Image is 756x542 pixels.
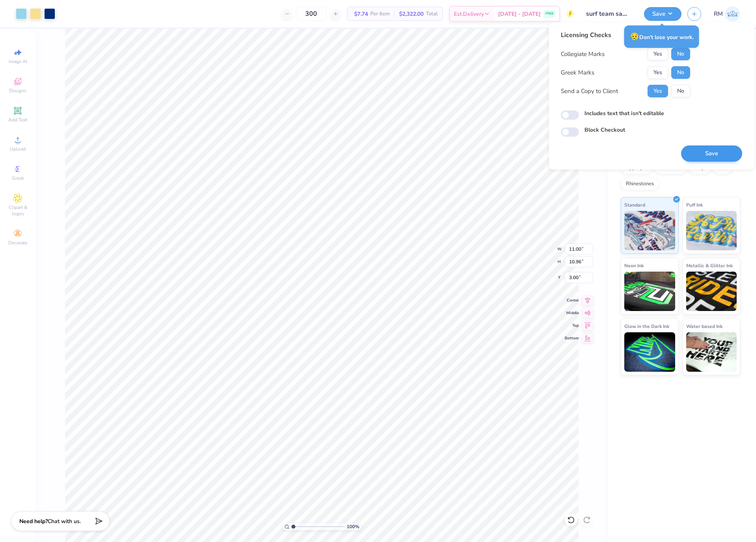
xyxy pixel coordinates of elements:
span: FREE [545,11,554,17]
span: 100 % [347,523,359,530]
img: Neon Ink [624,272,675,311]
button: Yes [648,85,668,97]
button: No [671,66,690,79]
img: Puff Ink [686,211,737,250]
div: Licensing Checks [561,30,690,40]
span: Glow in the Dark Ink [624,322,669,330]
div: Don’t lose your work. [624,26,699,48]
span: Total [426,10,438,18]
span: Middle [565,310,579,316]
div: Collegiate Marks [561,50,605,59]
div: Greek Marks [561,68,594,77]
a: RM [714,6,740,22]
span: Chat with us. [48,518,81,525]
span: $7.74 [352,10,368,18]
span: Metallic & Glitter Ink [686,261,733,270]
span: Puff Ink [686,201,703,209]
label: Includes text that isn't editable [584,109,664,117]
span: Neon Ink [624,261,644,270]
strong: Need help? [19,518,48,525]
span: Image AI [9,58,27,65]
span: $2,322.00 [399,10,424,18]
button: Yes [648,48,668,60]
input: – – [296,7,327,21]
button: Yes [648,66,668,79]
img: Ronald Manipon [725,6,740,22]
label: Block Checkout [584,126,625,134]
span: 😥 [630,32,639,42]
span: Clipart & logos [4,204,32,217]
span: Designs [9,88,26,94]
img: Glow in the Dark Ink [624,332,675,372]
button: No [671,85,690,97]
span: Top [565,323,579,328]
span: Bottom [565,335,579,341]
span: Per Item [370,10,390,18]
button: No [671,48,690,60]
button: Save [644,7,681,21]
span: Standard [624,201,645,209]
div: Rhinestones [621,178,659,190]
button: Save [681,145,742,162]
span: Decorate [8,240,27,246]
span: Add Text [8,117,27,123]
span: Center [565,298,579,303]
span: [DATE] - [DATE] [498,10,541,18]
img: Metallic & Glitter Ink [686,272,737,311]
img: Standard [624,211,675,250]
span: Greek [12,175,24,181]
span: Upload [10,146,26,152]
img: Water based Ink [686,332,737,372]
span: Est. Delivery [454,10,484,18]
span: RM [714,9,723,19]
span: Water based Ink [686,322,722,330]
input: Untitled Design [580,6,638,22]
div: Send a Copy to Client [561,87,618,96]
